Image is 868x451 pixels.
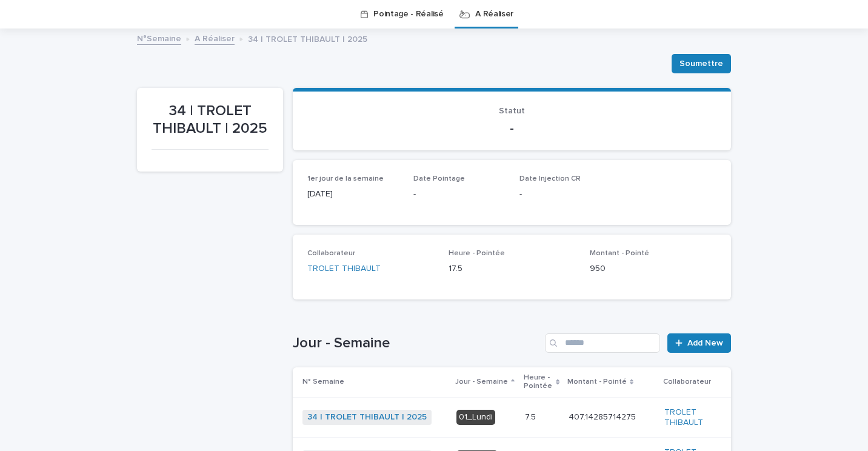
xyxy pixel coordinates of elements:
[499,107,525,115] span: Statut
[567,375,627,389] p: Montant - Pointé
[672,54,731,73] button: Soumettre
[687,339,723,347] span: Add New
[307,121,716,136] p: -
[152,102,269,138] p: 34 | TROLET THIBAULT | 2025
[455,375,508,389] p: Jour - Semaine
[519,188,611,201] p: -
[545,333,660,353] input: Search
[307,188,399,201] p: [DATE]
[195,31,235,45] a: A Réaliser
[664,407,712,428] a: TROLET THIBAULT
[456,410,495,425] div: 01_Lundi
[569,410,638,423] p: 407.14285714275
[590,250,649,257] span: Montant - Pointé
[449,250,505,257] span: Heure - Pointée
[413,188,505,201] p: -
[679,58,723,70] span: Soumettre
[663,375,711,389] p: Collaborateur
[302,375,344,389] p: N° Semaine
[524,371,553,393] p: Heure - Pointée
[413,175,465,182] span: Date Pointage
[449,262,575,275] p: 17.5
[293,397,731,438] tr: 34 | TROLET THIBAULT | 2025 01_Lundi7.57.5 407.14285714275407.14285714275 TROLET THIBAULT
[293,335,540,352] h1: Jour - Semaine
[525,410,538,423] p: 7.5
[307,412,427,423] a: 34 | TROLET THIBAULT | 2025
[307,262,381,275] a: TROLET THIBAULT
[307,175,384,182] span: 1er jour de la semaine
[590,262,716,275] p: 950
[667,333,731,353] a: Add New
[248,32,367,45] p: 34 | TROLET THIBAULT | 2025
[137,31,181,45] a: N°Semaine
[519,175,581,182] span: Date Injection CR
[307,250,355,257] span: Collaborateur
